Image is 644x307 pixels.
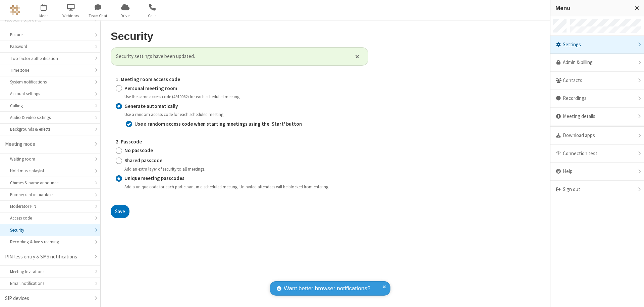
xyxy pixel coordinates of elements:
div: Add an extra layer of security to all meetings. [124,166,363,172]
div: Connection test [550,145,644,163]
div: Sign out [550,181,644,198]
label: 2. Passcode [116,138,363,146]
div: Picture [10,32,90,38]
div: Hold music playlist [10,168,90,174]
div: Waiting room [10,156,90,162]
span: Team Chat [86,13,111,19]
div: Use the same access code (4910062) for each scheduled meeting. [124,93,363,100]
div: Security [10,227,90,233]
strong: Use a random access code when starting meetings using the 'Start' button [135,120,302,127]
div: Time zone [10,67,90,73]
img: QA Selenium DO NOT DELETE OR CHANGE [10,5,20,15]
a: Admin & billing [550,54,644,72]
div: SIP devices [5,295,90,302]
div: Use a random access code for each scheduled meeting. [124,111,363,117]
div: Contacts [550,72,644,90]
h3: Menu [555,5,629,11]
div: Account settings [10,90,90,97]
span: Webinars [58,13,84,19]
div: Email notifications [10,280,90,287]
strong: Generate automatically [124,103,178,109]
strong: Unique meeting passcodes [124,175,184,181]
div: Recording & live streaming [10,239,90,245]
span: Meet [31,13,56,19]
div: Add a unique code for each participant in a scheduled meeting. Uninvited attendees will be blocke... [124,183,363,190]
div: Audio & video settings [10,114,90,121]
button: Save [111,205,129,218]
div: Two-factor authentication [10,55,90,62]
span: Drive [113,13,138,19]
div: Moderator PIN [10,203,90,209]
iframe: Chat [627,290,639,302]
strong: Shared passcode [124,157,162,164]
span: Calls [140,13,165,19]
div: Chimes & name announce [10,180,90,186]
div: Settings [550,36,644,54]
div: Meeting mode [5,140,90,148]
div: Meeting details [550,108,644,126]
span: Want better browser notifications? [284,284,370,293]
div: PIN-less entry & SMS notifications [5,253,90,261]
div: System notifications [10,79,90,85]
div: Recordings [550,89,644,108]
div: Calling [10,103,90,109]
h2: Security [111,30,368,42]
div: Primary dial-in numbers [10,191,90,198]
label: 1. Meeting room access code [116,76,363,83]
div: Download apps [550,127,644,145]
div: Backgrounds & effects [10,126,90,132]
strong: No passcode [124,147,153,153]
div: Meeting Invitations [10,268,90,275]
span: Security settings have been updated. [116,53,347,60]
div: Password [10,43,90,50]
button: Close alert [352,51,363,61]
div: Help [550,163,644,181]
div: Access code [10,215,90,221]
strong: Personal meeting room [124,85,177,91]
